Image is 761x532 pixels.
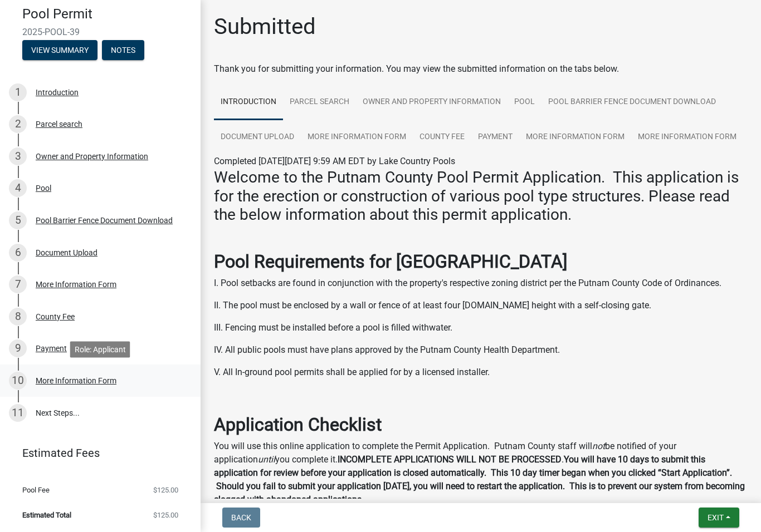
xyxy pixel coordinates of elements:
[283,85,356,120] a: Parcel search
[70,341,130,357] div: Role: Applicant
[699,508,739,528] button: Exit
[231,513,251,522] span: Back
[708,513,724,522] span: Exit
[22,6,192,22] h4: Pool Permit
[36,313,75,321] div: County Fee
[9,275,27,293] div: 7
[153,486,178,494] span: $125.00
[519,120,631,155] a: More Information Form
[214,156,455,166] span: Completed [DATE][DATE] 9:59 AM EDT by Lake Country Pools
[631,120,743,155] a: More Information Form
[22,486,50,494] span: Pool Fee
[214,85,283,120] a: Introduction
[22,46,97,55] wm-modal-confirm: Summary
[214,120,301,155] a: Document Upload
[542,85,723,120] a: Pool Barrier Fence Document Download
[338,454,562,465] strong: INCOMPLETE APPLICATIONS WILL NOT BE PROCESSED
[36,216,173,224] div: Pool Barrier Fence Document Download
[9,404,27,422] div: 11
[9,308,27,326] div: 8
[9,211,27,229] div: 5
[36,152,148,160] div: Owner and Property Information
[36,184,51,192] div: Pool
[214,13,316,40] h1: Submitted
[36,280,116,288] div: More Information Form
[214,414,382,435] strong: Application Checklist
[153,511,178,519] span: $125.00
[22,511,71,519] span: Estimated Total
[214,321,748,334] p: III. Fencing must be installed before a pool is filled withwater.
[413,120,471,155] a: County Fee
[471,120,519,155] a: Payment
[9,244,27,262] div: 6
[9,83,27,101] div: 1
[9,115,27,133] div: 2
[36,344,67,352] div: Payment
[36,120,82,128] div: Parcel search
[214,343,748,357] p: IV. All public pools must have plans approved by the Putnam County Health Department.
[214,299,748,312] p: II. The pool must be enclosed by a wall or fence of at least four [DOMAIN_NAME] height with a sel...
[222,508,260,528] button: Back
[356,85,508,120] a: Owner and Property Information
[592,441,605,451] i: not
[214,366,748,379] p: V. All In-ground pool permits shall be applied for by a licensed installer.
[214,168,748,224] h3: Welcome to the Putnam County Pool Permit Application. This application is for the erection or con...
[9,179,27,197] div: 4
[22,27,178,37] span: 2025-POOL-39
[9,147,27,165] div: 3
[36,249,97,257] div: Document Upload
[9,442,183,464] a: Estimated Fees
[36,88,79,96] div: Introduction
[9,339,27,357] div: 9
[102,40,144,60] button: Notes
[214,277,748,290] p: I. Pool setbacks are found in conjunction with the property's respective zoning district per the ...
[102,46,144,55] wm-modal-confirm: Notes
[214,251,567,272] strong: Pool Requirements for [GEOGRAPHIC_DATA]
[301,120,413,155] a: More Information Form
[36,377,116,385] div: More Information Form
[258,454,275,465] i: until
[214,440,748,506] p: You will use this online application to complete the Permit Application. Putnam County staff will...
[9,372,27,390] div: 10
[214,62,748,76] div: Thank you for submitting your information. You may view the submitted information on the tabs below.
[22,40,97,60] button: View Summary
[508,85,542,120] a: Pool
